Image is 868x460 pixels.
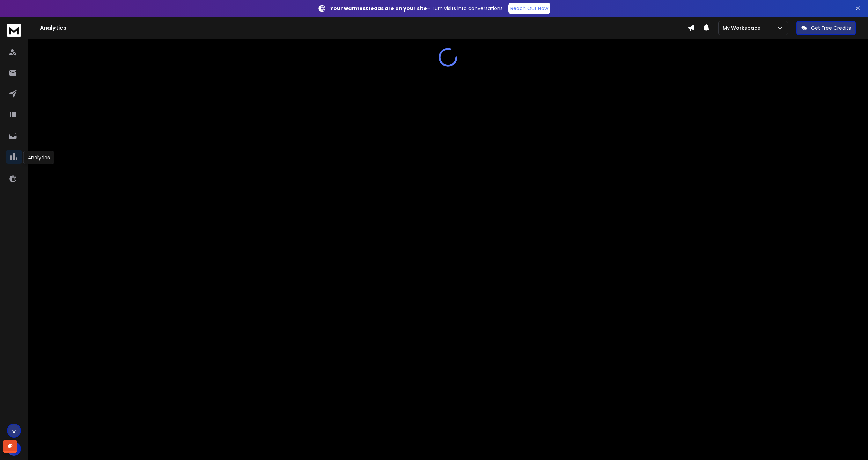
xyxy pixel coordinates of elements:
strong: Your warmest leads are on your site [330,5,427,12]
p: – Turn visits into conversations [330,5,503,12]
img: logo [7,24,21,37]
h1: Analytics [40,24,687,32]
p: Reach Out Now [510,5,548,12]
div: Analytics [23,151,54,164]
p: Get Free Credits [811,24,851,31]
div: @ [3,440,17,453]
button: Get Free Credits [796,21,856,35]
a: Reach Out Now [508,3,550,14]
p: My Workspace [723,24,763,31]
